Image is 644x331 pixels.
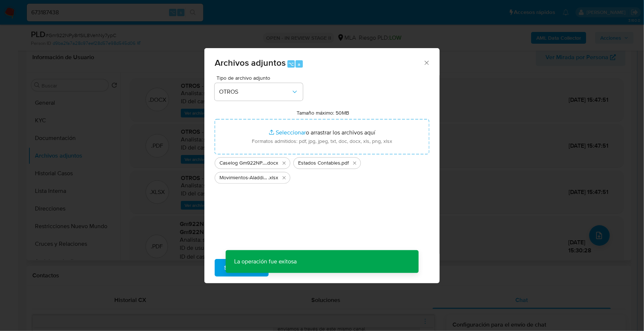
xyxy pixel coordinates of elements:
ul: Archivos seleccionados [215,154,429,184]
span: .xlsx [268,174,278,181]
span: Movimientos-Aladdin - AGROPECUARIA [PERSON_NAME] [219,174,268,181]
span: Estados Contables [298,159,340,167]
span: a [298,61,300,68]
span: .docx [266,159,278,167]
button: Eliminar Movimientos-Aladdin - AGROPECUARIA RAIMONDI SA.xlsx [280,173,289,182]
span: Subir archivo [224,260,259,276]
label: Tamaño máximo: 50MB [297,109,350,116]
button: Eliminar Estados Contables.pdf [350,159,359,168]
button: Eliminar Caselog Gm922NPy8r1SlL8VehNy7ypC_2025_07_17_16_18_57.docx [280,159,289,168]
p: La operación fue exitosa [226,250,306,273]
button: OTROS [215,83,303,101]
button: Cerrar [423,59,430,66]
span: .pdf [340,159,349,167]
span: Archivos adjuntos [215,56,286,69]
span: Cancelar [281,260,305,276]
span: Caselog Gm922NPy8r1SlL8VehNy7ypC_2025_07_17_16_18_57 [219,159,266,167]
span: Tipo de archivo adjunto [217,75,305,80]
button: Subir archivo [215,259,269,277]
span: ⌥ [288,61,294,68]
span: OTROS [219,88,291,96]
